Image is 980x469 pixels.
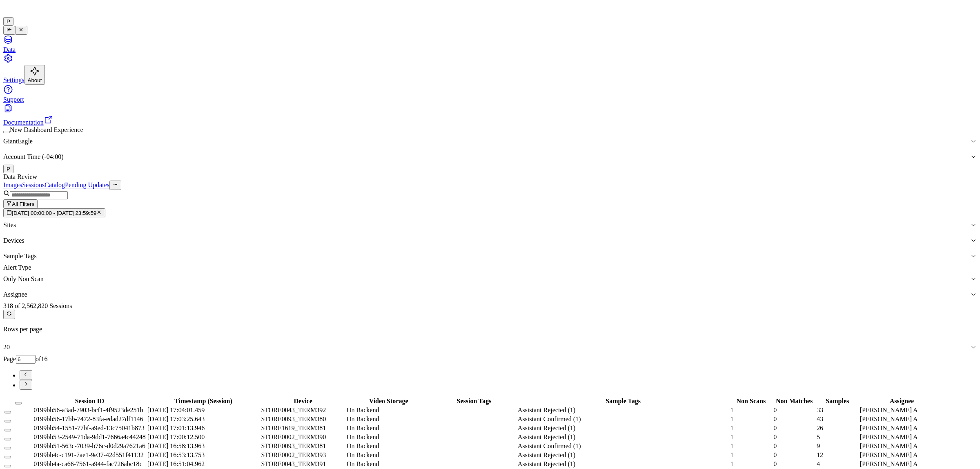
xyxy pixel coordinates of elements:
span: 0199bb4c-c191-7ae1-9e37-42d551f41132 [33,451,144,458]
span: [DATE] 16:58:13.963 [147,442,205,449]
button: Select row [4,456,11,458]
span: Assistant Rejected (1) [518,451,575,458]
button: P [3,165,13,173]
span: [DATE] 17:03:25.643 [147,415,205,422]
span: of 16 [36,355,47,362]
span: 9 [817,442,820,449]
span: Page [3,355,16,362]
span: 1 [730,415,733,422]
button: Select row [4,465,11,467]
span: [PERSON_NAME] A [860,415,918,422]
span: [DATE] 16:53:13.753 [147,451,205,458]
button: Toggle Navigation [3,26,15,35]
a: Data [3,35,977,53]
button: Toggle Navigation [15,26,27,35]
a: Pending Updates [65,182,109,189]
span: [DATE] 00:00:00 - [DATE] 23:59:59 [12,210,96,216]
span: Assistant Confirmed (1) [518,442,581,449]
span: 33 [817,406,823,413]
span: [DATE] 17:04:01.459 [147,406,205,413]
span: 0199bb56-17bb-7472-83fa-edad27df1146 [33,415,143,422]
div: STORE0002_TERM393 [261,451,345,459]
span: [PERSON_NAME] A [860,442,918,449]
button: Select row [4,429,11,431]
th: Sample Tags [517,397,729,405]
div: STORE0043_TERM391 [261,460,345,468]
button: Go to previous page [20,370,32,380]
button: Go to next page [20,380,32,390]
span: 0 [773,460,777,467]
span: P [7,166,10,172]
th: Samples [816,397,859,405]
span: 0199bb51-563c-7039-b76c-d0d29a7621a6 [33,442,145,449]
span: 0199bb56-a3ad-7903-bcf1-4f9523de251b [33,406,143,413]
th: Assignee [860,397,944,405]
span: 0 [773,424,777,431]
a: Documentation [3,103,977,126]
div: STORE0093_TERM381 [261,442,345,450]
span: 1 [730,442,733,449]
th: Session ID [33,397,146,405]
span: 12 [817,451,823,458]
span: [PERSON_NAME] A [860,451,918,458]
th: Non Matches [773,397,815,405]
span: 0 [773,451,777,458]
button: Select row [4,420,11,422]
div: On Backend [347,424,430,432]
div: STORE0002_TERM390 [261,433,345,441]
span: 0199bb4a-ca66-7561-a944-fac726abc18c [33,460,143,467]
p: Rows per page [3,326,977,333]
span: [PERSON_NAME] A [860,460,918,467]
span: 1 [730,460,733,467]
th: Device [261,397,345,405]
span: 0199bb54-1551-77bf-a9ed-13c75041b873 [33,424,145,431]
button: P [3,17,13,26]
span: 1 [730,451,733,458]
span: [PERSON_NAME] A [860,433,918,440]
button: All Filters [3,199,38,208]
a: Settings [3,54,977,83]
div: On Backend [347,442,430,450]
div: STORE0043_TERM392 [261,406,345,414]
button: Select row [4,438,11,440]
span: 1 [730,406,733,413]
span: 0 [773,406,777,413]
span: 26 [817,424,823,431]
button: Select row [4,447,11,449]
span: 0 [773,433,777,440]
div: On Backend [347,415,430,423]
span: [PERSON_NAME] A [860,406,918,413]
span: 1 [730,433,733,440]
span: 318 of 2,562,820 Sessions [3,302,72,309]
div: On Backend [347,451,430,459]
button: Select all [15,402,22,404]
div: STORE1619_TERM381 [261,424,345,432]
a: Images [3,182,22,189]
div: On Backend [347,460,430,468]
span: Assistant Rejected (1) [518,460,575,467]
th: Session Tags [432,397,516,405]
span: Assistant Rejected (1) [518,406,575,413]
a: Sessions [22,182,45,189]
a: Support [3,85,977,103]
button: [DATE] 00:00:00 - [DATE] 23:59:59 [3,208,105,217]
button: About [24,65,45,85]
span: 1 [730,424,733,431]
span: Assistant Rejected (1) [518,433,575,440]
th: Video Storage [346,397,431,405]
div: Data Review [3,173,977,181]
span: 43 [817,415,823,422]
span: Assistant Rejected (1) [518,424,575,431]
a: Catalog [45,182,65,189]
th: Non Scans [730,397,772,405]
span: [DATE] 16:51:04.962 [147,460,205,467]
label: Alert Type [3,264,31,271]
span: 0 [773,415,777,422]
span: 4 [817,460,820,467]
span: 5 [817,433,820,440]
span: [DATE] 17:00:12.500 [147,433,205,440]
div: On Backend [347,406,430,414]
span: Assistant Confirmed (1) [518,415,581,422]
div: New Dashboard Experience [3,126,977,134]
span: 0 [773,442,777,449]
